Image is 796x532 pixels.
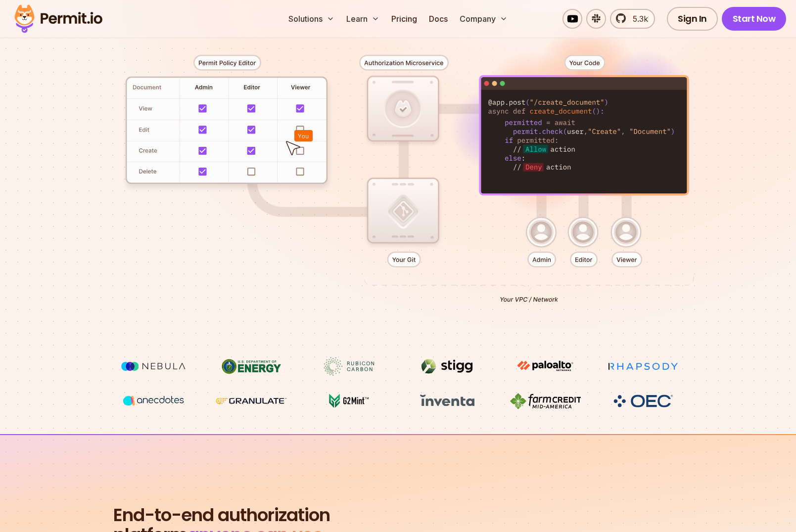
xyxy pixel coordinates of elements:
button: Solutions [284,9,338,29]
img: US department of energy [214,357,288,376]
a: Sign In [667,7,718,31]
a: Pricing [387,9,421,29]
img: Granulate [214,392,288,410]
img: Rhapsody Health [606,357,680,376]
img: G2mint [312,392,386,410]
a: Docs [425,9,452,29]
a: Start Now [722,7,787,31]
img: paloalto [508,357,582,375]
img: Stigg [410,357,484,376]
span: 5.3k [627,13,648,25]
img: Rubicon [312,357,386,376]
img: Nebula [116,357,190,376]
span: End-to-end authorization [113,505,330,525]
button: Company [456,9,512,29]
img: Permit logo [10,2,107,36]
img: inventa [410,392,484,409]
button: Learn [342,9,383,29]
img: vega [116,392,190,410]
img: Farm Credit [508,392,582,410]
a: 5.3k [610,9,655,29]
img: OEC [611,393,675,409]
